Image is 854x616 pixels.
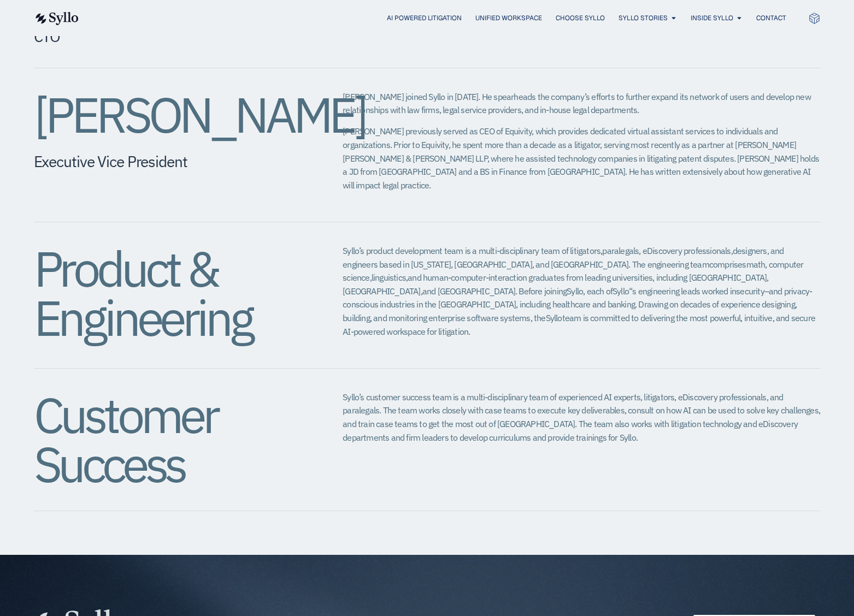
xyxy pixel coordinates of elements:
span: Syllo [612,286,629,297]
img: syllo [34,12,79,25]
h2: Customer Success [34,390,299,489]
span: [PERSON_NAME] joined Syllo in [DATE]. He spearheads the company’s efforts to further expand its n... [343,91,811,116]
span: paralegals, eDiscovery professionals, [602,245,732,256]
span: s engineering leads worked in [632,286,736,297]
p: Syllo’s customer success team is a multi-disciplinary team of experienced AI experts, litigators,... [343,390,820,445]
a: Choose Syllo [556,13,605,23]
span: ‘ [629,286,631,297]
span: comprises [709,259,746,270]
span: Syllo [567,286,583,297]
span: Syllo [546,312,562,323]
span: and [GEOGRAPHIC_DATA]. Before joining [422,286,567,297]
a: Syllo Stories [619,13,668,23]
a: Contact [756,13,786,23]
span: and privacy-conscious industries in the [GEOGRAPHIC_DATA], including healthcare and banking. Draw... [343,286,812,323]
span: [PERSON_NAME] previously served as CEO of Equivity, which provides dedicated virtual assistant se... [343,126,819,191]
nav: Menu [101,13,786,23]
a: Inside Syllo [691,13,733,23]
h5: CTO [34,27,299,46]
span: , each of [583,286,612,297]
span: – [764,286,769,297]
span: linguistics, [372,272,408,283]
span: and human-computer-interaction graduates from leading universities, including [GEOGRAPHIC_DATA], ... [343,272,768,297]
a: Unified Workspace [475,13,542,23]
a: AI Powered Litigation [387,13,462,23]
span: team is committed to delivering the most powerful, intuitive, and secure AI-powered workspace for... [343,312,815,337]
div: Menu Toggle [101,13,786,23]
span: ‘ [631,286,632,297]
h2: Product & Engineering [34,244,299,342]
span: security [736,286,764,297]
span: designers, and engineers based in [US_STATE], [GEOGRAPHIC_DATA], and [GEOGRAPHIC_DATA]. The engin... [343,245,784,270]
h2: [PERSON_NAME] [34,90,299,139]
h5: Executive Vice President​ [34,152,299,171]
span: Syllo’s product development team is a multi-disciplinary team of litigators, [343,245,602,256]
